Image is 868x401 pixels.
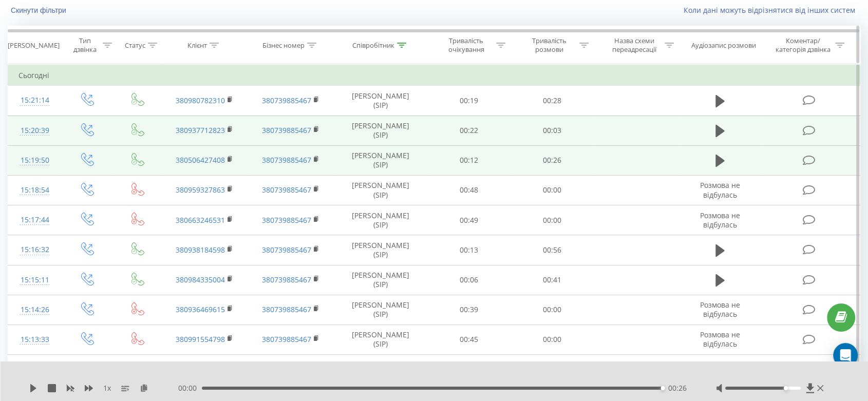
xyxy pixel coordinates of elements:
td: [PERSON_NAME] (SIP) [334,355,427,385]
td: 00:03 [511,116,594,145]
a: 380739885467 [262,245,311,255]
a: 380991554798 [176,334,225,344]
td: [PERSON_NAME] (SIP) [334,205,427,235]
div: Статус [125,41,145,50]
div: Тип дзвінка [70,36,100,54]
div: Accessibility label [783,386,787,390]
div: 15:14:26 [18,300,51,320]
div: Accessibility label [661,386,665,390]
a: 380739885467 [262,125,311,135]
span: Розмова не відбулась [700,330,740,349]
td: [PERSON_NAME] (SIP) [334,235,427,265]
td: 00:39 [427,295,511,324]
td: 00:13 [427,355,511,385]
div: 15:16:32 [18,240,51,260]
div: Коментар/категорія дзвінка [772,36,833,54]
span: 00:26 [668,383,687,393]
a: 380984335004 [176,275,225,284]
a: 380959327863 [176,185,225,195]
span: Розмова не відбулась [700,180,740,199]
td: [PERSON_NAME] (SIP) [334,86,427,116]
div: Аудіозапис розмови [691,41,756,50]
td: 00:22 [427,116,511,145]
button: Скинути фільтри [8,6,71,15]
div: 15:18:54 [18,180,51,200]
td: 00:28 [511,86,594,116]
span: Розмова не відбулась [700,300,740,319]
div: [PERSON_NAME] [8,41,60,50]
td: 00:45 [427,324,511,354]
td: Сьогодні [8,65,860,86]
a: 380663246531 [176,215,225,225]
a: 380739885467 [262,275,311,284]
div: 15:17:44 [18,210,51,230]
div: 15:13:33 [18,330,51,350]
td: 00:48 [427,175,511,205]
a: 380938184598 [176,245,225,255]
td: 00:19 [427,86,511,116]
a: 380506427408 [176,155,225,165]
a: 380936469615 [176,304,225,314]
td: 00:41 [511,265,594,295]
div: Назва схеми переадресації [607,36,662,54]
td: 00:06 [427,265,511,295]
div: 15:12:03 [18,359,51,379]
div: Open Intercom Messenger [833,343,858,368]
span: Розмова не відбулась [700,211,740,230]
td: 00:56 [511,235,594,265]
a: 380739885467 [262,185,311,195]
a: 380739885467 [262,215,311,225]
div: 15:15:11 [18,270,51,290]
td: 00:00 [511,324,594,354]
td: 00:12 [427,145,511,175]
td: 00:37 [511,355,594,385]
a: 380739885467 [262,334,311,344]
td: 00:00 [511,295,594,324]
span: 1 x [103,383,111,393]
td: [PERSON_NAME] (SIP) [334,116,427,145]
td: 00:00 [511,175,594,205]
td: [PERSON_NAME] (SIP) [334,324,427,354]
div: Співробітник [352,41,394,50]
a: 380739885467 [262,304,311,314]
td: 00:26 [511,145,594,175]
td: [PERSON_NAME] (SIP) [334,295,427,324]
div: 15:19:50 [18,150,51,170]
td: 00:49 [427,205,511,235]
div: Тривалість очікування [439,36,494,54]
td: 00:13 [427,235,511,265]
div: 15:21:14 [18,90,51,110]
div: Бізнес номер [262,41,305,50]
a: 380739885467 [262,96,311,105]
div: 15:20:39 [18,121,51,141]
a: 380937712823 [176,125,225,135]
a: 380980782310 [176,96,225,105]
a: Коли дані можуть відрізнятися вiд інших систем [684,5,860,15]
span: 00:00 [178,383,202,393]
a: 380739885467 [262,155,311,165]
td: [PERSON_NAME] (SIP) [334,265,427,295]
td: [PERSON_NAME] (SIP) [334,145,427,175]
td: 00:00 [511,205,594,235]
div: Клієнт [187,41,207,50]
td: [PERSON_NAME] (SIP) [334,175,427,205]
div: Тривалість розмови [522,36,577,54]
